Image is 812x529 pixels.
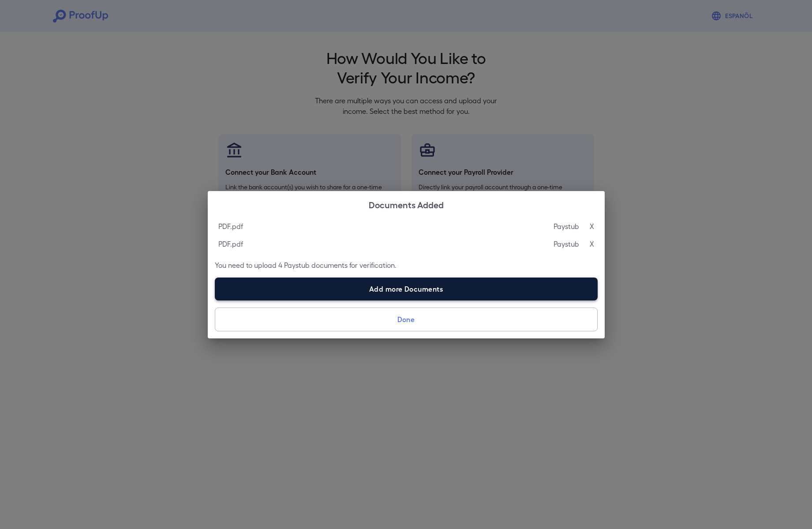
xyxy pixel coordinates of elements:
[218,239,243,249] p: PDF.pdf
[215,308,598,331] button: Done
[590,239,594,249] p: X
[554,221,579,232] p: Paystub
[218,221,243,232] p: PDF.pdf
[554,239,579,249] p: Paystub
[590,221,594,232] p: X
[215,278,598,300] label: Add more Documents
[215,260,598,270] p: You need to upload 4 Paystub documents for verification.
[208,191,605,218] h2: Documents Added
